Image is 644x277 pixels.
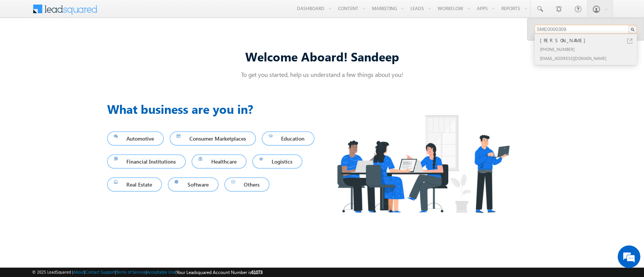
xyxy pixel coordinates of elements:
span: Automotive [114,133,157,144]
div: [EMAIL_ADDRESS][DOMAIN_NAME] [538,54,639,63]
span: Real Estate [114,179,155,190]
p: To get you started, help us understand a few things about you! [107,70,537,78]
span: Consumer Marketplaces [177,133,249,144]
div: [PERSON_NAME] [538,36,639,44]
div: Chat with us now [39,40,127,49]
span: 61073 [251,269,263,275]
a: About [73,269,84,274]
em: Start Chat [103,218,137,228]
span: Education [269,133,308,144]
textarea: Type your message and hit 'Enter' [10,70,138,211]
span: Your Leadsquared Account Number is [177,269,263,275]
div: [PHONE_NUMBER] [538,44,639,54]
div: Welcome Aboard! Sandeep [107,48,537,64]
img: d_60004797649_company_0_60004797649 [13,40,32,49]
div: Minimize live chat window [124,4,142,22]
h3: What business are you in? [107,100,322,118]
span: Financial Institutions [114,156,179,167]
span: Software [175,179,212,190]
span: Others [231,179,263,190]
span: Healthcare [198,156,240,167]
span: Logistics [259,156,296,167]
a: Terms of Service [116,269,146,274]
a: Acceptable Use [147,269,175,274]
a: Contact Support [85,269,115,274]
img: Industry.png [322,100,524,228]
span: © 2025 LeadSquared | | | | | [32,269,263,276]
